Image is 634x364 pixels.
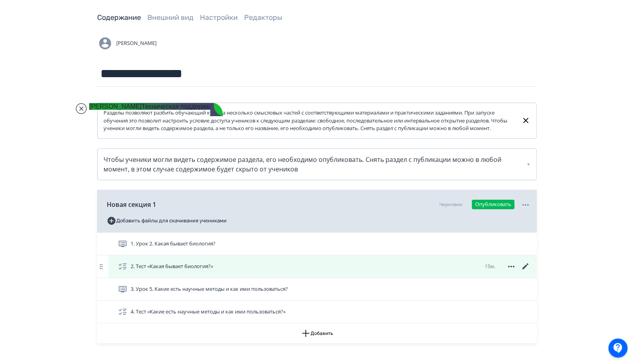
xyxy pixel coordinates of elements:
[244,13,282,22] a: Редакторы
[104,109,515,132] div: Разделы позволяют разбить обучающий курс на несколько смысловых частей с соответствующими материа...
[104,155,530,174] div: Чтобы ученики могли видеть содержимое раздела, его необходимо опубликовать. Снять раздел с публик...
[97,13,141,22] a: Содержание
[200,13,238,22] a: Настройки
[97,255,537,278] div: 2. Тест «Какая бывает биология?»15м.
[472,200,515,209] button: Опубликовать
[97,233,537,255] div: 1. Урок 2. Какая бывает биология?
[147,13,194,22] a: Внешний вид
[97,278,537,301] div: 3. Урок 5. Какие есть научные методы и как ими пользоваться?
[485,263,495,270] span: 15м.
[97,301,537,323] div: 4. Тест «Какие есть научные методы и как ими пользоваться?»
[116,39,157,47] span: [PERSON_NAME]
[439,201,462,208] div: Черновик
[97,323,537,343] button: Добавить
